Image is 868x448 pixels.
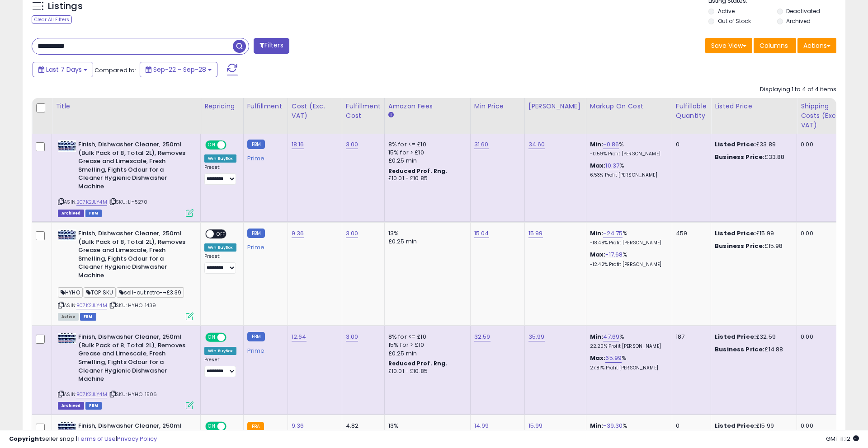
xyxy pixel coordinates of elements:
div: 8% for <= £10 [388,140,463,149]
span: FBM [85,210,102,217]
b: Max: [590,354,606,362]
div: Win BuyBox [204,347,236,355]
div: Amazon Fees [388,102,467,111]
a: -24.75 [603,229,623,238]
div: % [590,251,665,267]
div: % [590,354,665,371]
label: Out of Stock [718,17,751,25]
a: 15.99 [528,229,543,238]
div: 15% for > £10 [388,149,463,157]
button: Last 7 Days [33,62,93,77]
a: 31.60 [474,140,489,149]
a: B07K2JLY4M [76,198,107,206]
span: | SKU: HYHO-1506 [108,391,157,398]
div: 13% [388,229,463,238]
a: 3.00 [346,140,359,149]
b: Reduced Prof. Rng. [388,167,448,175]
span: All listings currently available for purchase on Amazon [58,313,79,321]
button: Actions [797,38,836,53]
p: 27.81% Profit [PERSON_NAME] [590,365,665,371]
div: Clear All Filters [32,15,72,24]
div: seller snap | | [9,435,157,443]
div: 0.00 [801,333,844,341]
p: -12.42% Profit [PERSON_NAME] [590,261,665,268]
label: Active [718,7,735,15]
b: Min: [590,229,604,238]
div: Prime [247,240,281,251]
label: Archived [786,17,811,25]
div: 8% for <= £10 [388,333,463,341]
div: £0.25 min [388,157,463,165]
div: Shipping Costs (Exc. VAT) [801,102,847,130]
div: Fulfillment [247,102,284,111]
div: Win BuyBox [204,243,236,252]
div: % [590,229,665,246]
span: Listings that have been deleted from Seller Central [58,210,84,217]
p: -0.59% Profit [PERSON_NAME] [590,151,665,157]
strong: Copyright [9,434,42,443]
div: Fulfillable Quantity [676,102,707,121]
div: £14.88 [715,345,790,354]
button: Filters [254,38,289,54]
span: Sep-22 - Sep-28 [153,65,206,74]
div: Cost (Exc. VAT) [292,102,338,121]
div: Prime [247,151,281,162]
div: ASIN: [58,140,193,216]
a: Terms of Use [77,434,116,443]
div: £32.59 [715,333,790,341]
div: £15.98 [715,242,790,250]
b: Business Price: [715,242,764,250]
span: | SKU: HYHO-1439 [108,302,156,309]
div: £33.88 [715,153,790,161]
div: £0.25 min [388,350,463,358]
span: Compared to: [94,66,136,75]
div: 15% for > £10 [388,341,463,349]
div: % [590,333,665,350]
b: Finish, Dishwasher Cleaner, 250ml (Bulk Pack of 8, Total 2L), Removes Grease and Limescale, Fresh... [78,333,188,385]
button: Save View [705,38,752,53]
div: Markup on Cost [590,102,668,111]
span: OFF [225,334,240,341]
div: £33.89 [715,140,790,149]
p: 6.53% Profit [PERSON_NAME] [590,172,665,178]
div: Preset: [204,253,236,274]
a: 34.60 [528,140,545,149]
span: FBM [80,313,96,321]
small: FBM [247,229,265,238]
p: -18.48% Profit [PERSON_NAME] [590,240,665,246]
div: Preset: [204,164,236,185]
img: 51OxbWIo21L._SL40_.jpg [58,140,76,152]
div: Displaying 1 to 4 of 4 items [760,85,836,94]
span: Listings that have been deleted from Seller Central [58,402,84,410]
a: -17.68 [605,250,623,259]
b: Min: [590,140,604,149]
a: 47.69 [603,332,619,341]
div: £0.25 min [388,238,463,246]
a: B07K2JLY4M [76,302,107,309]
a: -0.86 [603,140,619,149]
p: 22.20% Profit [PERSON_NAME] [590,343,665,350]
a: 3.00 [346,229,359,238]
b: Finish, Dishwasher Cleaner, 250ml (Bulk Pack of 8, Total 2L), Removes Grease and Limescale, Fresh... [78,140,188,193]
b: Listed Price: [715,140,756,149]
small: FBM [247,332,265,341]
div: Prime [247,344,281,355]
span: TOP SKU [84,287,116,298]
span: Last 7 Days [46,65,82,74]
div: % [590,140,665,157]
a: 15.04 [474,229,489,238]
img: 51OxbWIo21L._SL40_.jpg [58,229,76,241]
a: 32.59 [474,332,491,341]
span: | SKU: LI-5270 [108,198,147,205]
span: HYHO [58,287,83,298]
b: Business Price: [715,345,764,354]
div: [PERSON_NAME] [528,102,582,111]
div: Title [56,102,197,111]
div: 0.00 [801,229,844,238]
div: Repricing [204,102,240,111]
span: 2025-10-7 11:12 GMT [826,434,859,443]
b: Listed Price: [715,229,756,238]
div: ASIN: [58,333,193,408]
div: Min Price [474,102,521,111]
span: ON [206,334,217,341]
